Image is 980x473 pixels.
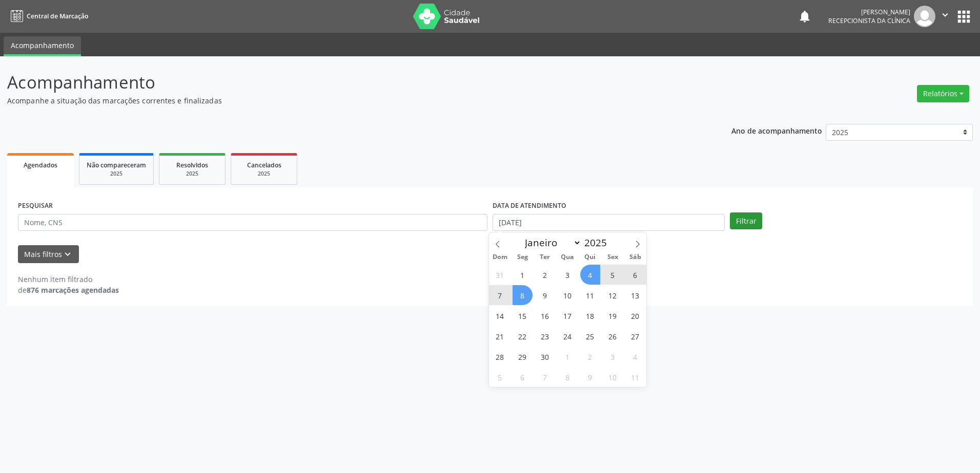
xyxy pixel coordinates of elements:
span: Não compareceram [87,161,146,169]
span: Setembro 4, 2025 [580,265,600,285]
span: Central de Marcação [27,12,88,20]
span: Outubro 3, 2025 [603,347,623,367]
button: Mais filtroskeyboard_arrow_down [18,245,79,263]
span: Seg [511,254,534,261]
span: Setembro 14, 2025 [490,306,510,326]
span: Setembro 6, 2025 [625,265,645,285]
span: Outubro 10, 2025 [603,367,623,387]
div: de [18,285,119,295]
span: Setembro 24, 2025 [558,326,578,346]
i:  [940,9,951,20]
span: Setembro 22, 2025 [513,326,533,346]
span: Outubro 7, 2025 [535,367,555,387]
span: Setembro 16, 2025 [535,306,555,326]
button: Filtrar [730,212,762,230]
p: Acompanhe a situação das marcações correntes e finalizadas [7,95,683,106]
span: Outubro 4, 2025 [625,347,645,367]
span: Setembro 21, 2025 [490,326,510,346]
span: Setembro 7, 2025 [490,285,510,305]
span: Setembro 27, 2025 [625,326,645,346]
span: Dom [489,254,512,261]
a: Acompanhamento [4,36,81,56]
span: Resolvidos [176,161,208,169]
span: Outubro 2, 2025 [580,347,600,367]
select: Month [520,235,582,250]
button:  [935,6,955,27]
span: Setembro 15, 2025 [513,306,533,326]
span: Outubro 11, 2025 [625,367,645,387]
span: Agosto 31, 2025 [490,265,510,285]
input: Year [581,236,615,249]
p: Acompanhamento [7,70,683,95]
span: Outubro 1, 2025 [558,347,578,367]
span: Setembro 17, 2025 [558,306,578,326]
input: Nome, CNS [18,214,487,231]
span: Setembro 25, 2025 [580,326,600,346]
span: Setembro 5, 2025 [603,265,623,285]
span: Sáb [624,254,646,261]
p: Ano de acompanhamento [731,124,822,137]
div: Nenhum item filtrado [18,274,119,285]
span: Setembro 10, 2025 [558,285,578,305]
i: keyboard_arrow_down [62,249,73,260]
button: Relatórios [917,85,969,102]
span: Outubro 5, 2025 [490,367,510,387]
span: Setembro 29, 2025 [513,347,533,367]
div: 2025 [238,170,290,178]
span: Outubro 8, 2025 [558,367,578,387]
span: Ter [534,254,556,261]
span: Cancelados [247,161,281,169]
span: Qui [579,254,601,261]
span: Qua [556,254,579,261]
label: PESQUISAR [18,198,53,214]
a: Central de Marcação [7,8,88,25]
button: notifications [798,9,812,24]
span: Setembro 18, 2025 [580,306,600,326]
span: Sex [601,254,624,261]
span: Setembro 13, 2025 [625,285,645,305]
span: Setembro 3, 2025 [558,265,578,285]
span: Setembro 12, 2025 [603,285,623,305]
span: Setembro 20, 2025 [625,306,645,326]
input: Selecione um intervalo [493,214,725,231]
span: Setembro 8, 2025 [513,285,533,305]
span: Setembro 2, 2025 [535,265,555,285]
div: 2025 [87,170,146,178]
strong: 876 marcações agendadas [27,285,119,295]
span: Setembro 11, 2025 [580,285,600,305]
span: Setembro 23, 2025 [535,326,555,346]
span: Setembro 9, 2025 [535,285,555,305]
span: Outubro 9, 2025 [580,367,600,387]
img: img [914,6,935,27]
span: Recepcionista da clínica [828,16,910,25]
span: Setembro 28, 2025 [490,347,510,367]
span: Agendados [24,161,57,169]
span: Setembro 1, 2025 [513,265,533,285]
span: Setembro 26, 2025 [603,326,623,346]
label: DATA DE ATENDIMENTO [493,198,566,214]
span: Outubro 6, 2025 [513,367,533,387]
span: Setembro 30, 2025 [535,347,555,367]
span: Setembro 19, 2025 [603,306,623,326]
button: apps [955,8,973,26]
div: [PERSON_NAME] [828,8,910,16]
div: 2025 [167,170,218,178]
